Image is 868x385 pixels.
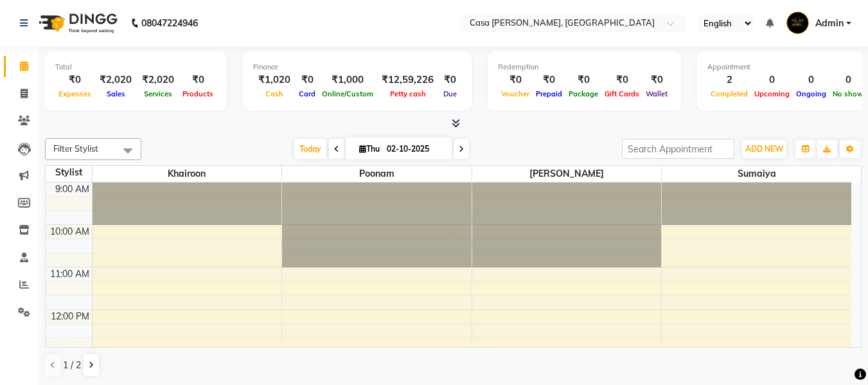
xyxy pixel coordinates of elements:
[829,73,867,87] div: 0
[103,89,128,98] span: Sales
[472,166,662,182] span: [PERSON_NAME]
[793,73,829,87] div: 0
[642,73,671,87] div: ₹0
[294,139,326,159] span: Today
[440,89,460,98] span: Due
[53,143,98,154] span: Filter Stylist
[742,140,786,158] button: ADD NEW
[253,73,296,87] div: ₹1,020
[751,89,793,98] span: Upcoming
[48,310,92,323] div: 12:00 PM
[793,89,829,98] span: Ongoing
[48,225,92,238] div: 10:00 AM
[439,73,461,87] div: ₹0
[642,89,671,98] span: Wallet
[137,73,179,87] div: ₹2,020
[179,73,217,87] div: ₹0
[53,183,92,196] div: 9:00 AM
[565,89,601,98] span: Package
[356,144,383,154] span: Thu
[829,89,867,98] span: No show
[48,267,92,281] div: 11:00 AM
[662,166,851,182] span: Sumaiya
[533,73,565,87] div: ₹0
[786,12,809,34] img: Admin
[319,73,376,87] div: ₹1,000
[498,89,533,98] span: Voucher
[745,144,783,154] span: ADD NEW
[63,359,81,372] span: 1 / 2
[707,89,751,98] span: Completed
[93,166,282,182] span: Khairoon
[387,89,429,98] span: Petty cash
[498,73,533,87] div: ₹0
[296,89,319,98] span: Card
[179,89,217,98] span: Products
[376,73,439,87] div: ₹12,59,226
[141,5,198,41] b: 08047224946
[33,5,121,41] img: logo
[55,73,94,87] div: ₹0
[498,62,671,73] div: Redemption
[46,166,92,179] div: Stylist
[262,89,287,98] span: Cash
[533,89,565,98] span: Prepaid
[601,89,642,98] span: Gift Cards
[622,139,734,159] input: Search Appointment
[253,62,461,73] div: Finance
[707,73,751,87] div: 2
[601,73,642,87] div: ₹0
[55,62,217,73] div: Total
[815,17,844,30] span: Admin
[319,89,376,98] span: Online/Custom
[55,89,94,98] span: Expenses
[751,73,793,87] div: 0
[565,73,601,87] div: ₹0
[282,166,472,182] span: Poonam
[296,73,319,87] div: ₹0
[707,62,867,73] div: Appointment
[94,73,137,87] div: ₹2,020
[141,89,175,98] span: Services
[383,139,447,159] input: 2025-10-02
